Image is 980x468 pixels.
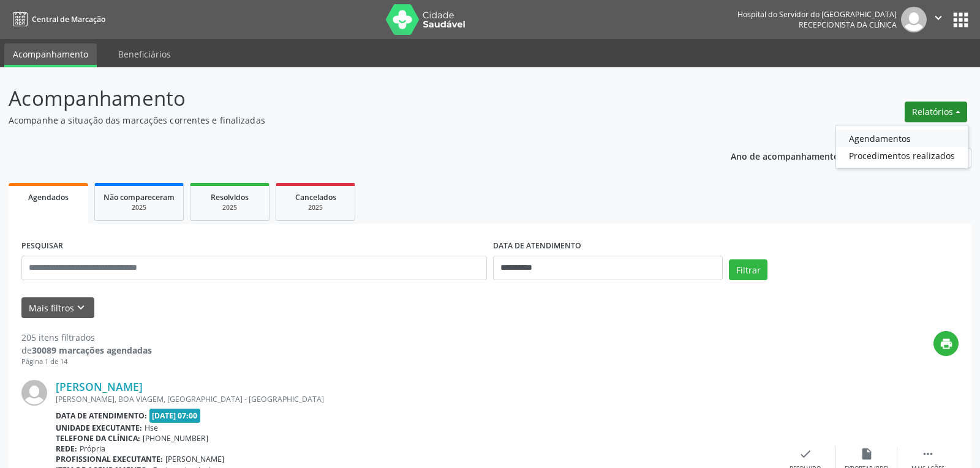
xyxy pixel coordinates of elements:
b: Data de atendimento: [56,410,147,421]
img: img [21,380,47,406]
b: Unidade executante: [56,423,142,433]
label: PESQUISAR [21,237,63,256]
span: Própria [80,444,105,454]
div: 2025 [285,203,346,212]
button:  [927,7,950,32]
div: Página 1 de 14 [21,357,152,367]
p: Acompanhe a situação das marcações correntes e finalizadas [9,114,682,127]
button: Relatórios [905,102,967,122]
strong: 30089 marcações agendadas [32,344,152,356]
div: 2025 [104,203,175,212]
i:  [932,11,945,24]
span: [PERSON_NAME] [165,454,224,464]
div: de [21,344,152,357]
div: 2025 [199,203,260,212]
span: Resolvidos [211,192,249,202]
span: Não compareceram [104,192,175,202]
button: Filtrar [729,259,767,280]
i: insert_drive_file [860,447,873,461]
b: Rede: [56,444,77,454]
span: [PHONE_NUMBER] [143,433,208,444]
label: DATA DE ATENDIMENTO [493,237,581,256]
a: Acompanhamento [4,43,97,67]
span: Agendados [28,192,69,202]
i: print [940,337,953,351]
i: keyboard_arrow_down [74,301,88,314]
span: [DATE] 07:00 [149,409,201,423]
i:  [921,447,935,461]
p: Ano de acompanhamento [731,148,839,163]
span: Hse [145,423,158,433]
b: Profissional executante: [56,454,163,464]
span: Central de Marcação [32,14,105,24]
a: Beneficiários [110,43,179,65]
a: Central de Marcação [9,9,105,29]
span: Cancelados [295,192,336,202]
ul: Relatórios [835,125,968,169]
p: Acompanhamento [9,83,682,114]
div: [PERSON_NAME], BOA VIAGEM, [GEOGRAPHIC_DATA] - [GEOGRAPHIC_DATA] [56,394,775,404]
div: Hospital do Servidor do [GEOGRAPHIC_DATA] [737,9,897,20]
a: Procedimentos realizados [836,147,968,164]
b: Telefone da clínica: [56,433,140,444]
a: Agendamentos [836,130,968,147]
i: check [799,447,812,461]
span: Recepcionista da clínica [799,20,897,30]
button: apps [950,9,971,31]
img: img [901,7,927,32]
button: print [933,331,959,356]
div: 205 itens filtrados [21,331,152,344]
button: Mais filtroskeyboard_arrow_down [21,297,94,319]
a: [PERSON_NAME] [56,380,143,393]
